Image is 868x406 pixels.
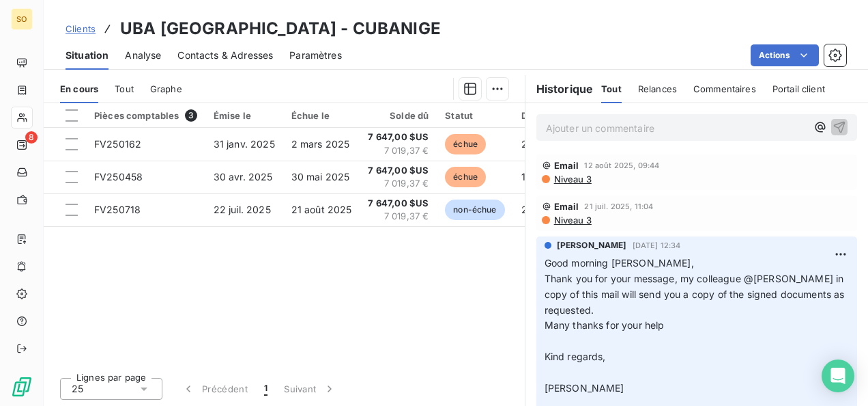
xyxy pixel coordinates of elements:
[173,375,256,403] button: Précédent
[693,83,756,94] span: Commentaires
[554,160,579,171] span: Email
[291,171,350,182] span: 30 mai 2025
[94,109,197,122] div: Pièces comptables
[521,110,558,121] div: Délai
[214,171,273,182] span: 30 avr. 2025
[177,49,273,62] span: Contacts & Adresses
[291,110,352,121] div: Échue le
[545,257,694,269] span: Good morning [PERSON_NAME],
[521,204,539,215] span: 29 j
[125,49,161,62] span: Analyse
[291,204,352,215] span: 21 août 2025
[291,138,350,150] span: 2 mars 2025
[545,382,624,394] span: [PERSON_NAME]
[557,239,627,252] span: [PERSON_NAME]
[521,171,541,182] span: 112 j
[214,138,275,150] span: 31 janv. 2025
[368,210,429,224] span: 7 019,37 €
[601,83,622,94] span: Tout
[66,49,108,62] span: Situation
[214,204,271,215] span: 22 juil. 2025
[521,138,543,150] span: 201 j
[545,319,665,331] span: Many thanks for your help
[368,144,429,158] span: 7 019,37 €
[822,360,854,392] div: Open Intercom Messenger
[11,134,32,156] a: 8
[60,83,98,94] span: En cours
[525,81,594,97] h6: Historique
[445,200,504,220] span: non-échue
[72,382,83,396] span: 25
[553,215,592,226] span: Niveau 3
[638,83,677,94] span: Relances
[554,201,579,212] span: Email
[368,110,429,121] div: Solde dû
[545,273,848,316] span: Thank you for your message, my colleague @[PERSON_NAME] in copy of this mail will send you a copy...
[445,167,486,187] span: échue
[25,131,38,144] span: 8
[751,44,819,66] button: Actions
[633,241,681,249] span: [DATE] 12:34
[94,138,141,150] span: FV250162
[368,131,429,144] span: 7 647,00 $US
[150,83,182,94] span: Graphe
[545,351,606,362] span: Kind regards,
[553,174,592,185] span: Niveau 3
[772,83,825,94] span: Portail client
[445,134,486,154] span: échue
[584,161,659,170] span: 12 août 2025, 09:44
[264,382,267,396] span: 1
[368,164,429,178] span: 7 647,00 $US
[276,375,345,403] button: Suivant
[11,8,33,30] div: SO
[66,23,96,34] span: Clients
[66,22,96,36] a: Clients
[289,49,342,62] span: Paramètres
[368,197,429,211] span: 7 647,00 $US
[368,177,429,191] span: 7 019,37 €
[214,110,275,121] div: Émise le
[94,204,141,215] span: FV250718
[185,109,197,122] span: 3
[115,83,134,94] span: Tout
[445,110,504,121] div: Statut
[120,16,441,41] h3: UBA [GEOGRAPHIC_DATA] - CUBANIGE
[94,171,143,182] span: FV250458
[584,202,653,211] span: 21 juil. 2025, 11:04
[256,375,276,403] button: 1
[11,376,33,398] img: Logo LeanPay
